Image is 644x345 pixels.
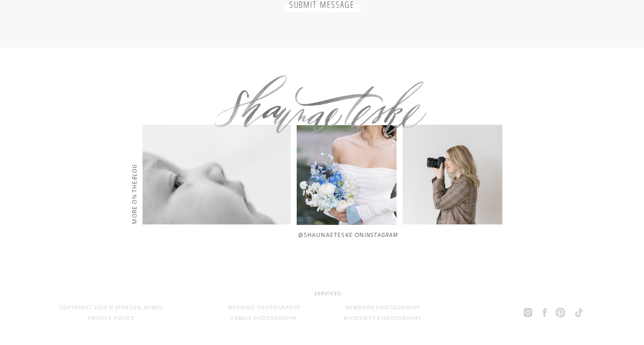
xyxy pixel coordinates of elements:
div: copyright 2025 © [PERSON_NAME] [58,303,165,313]
a: more on theblog [129,127,138,224]
a: wedding photography [210,303,319,313]
a: Privacy Policy [87,313,135,324]
a: Maternity Photography [329,313,437,324]
a: Newborn photography [329,303,437,313]
a: @shaunaeteske onInstagram [298,230,480,239]
a: family photography [210,313,319,324]
p: more on the [129,127,138,224]
i: blog [130,164,138,180]
i: Instagram [364,231,398,239]
b: services: [314,290,343,297]
p: @shaunaeteske on [298,230,480,239]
